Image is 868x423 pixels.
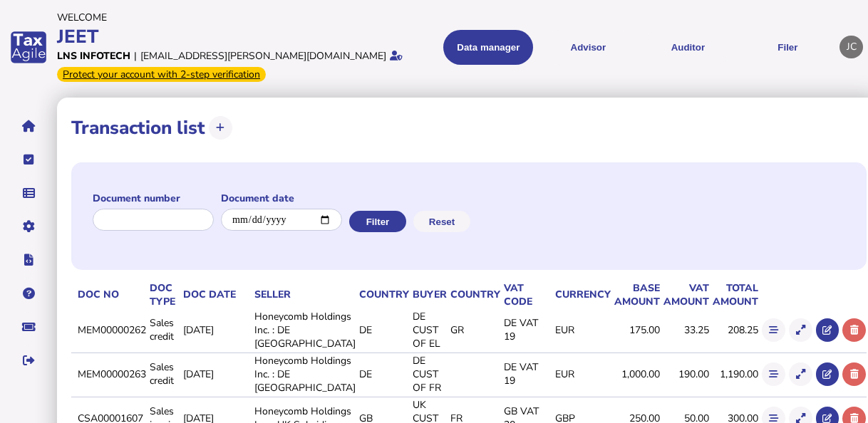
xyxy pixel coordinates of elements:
[14,145,43,174] button: Tasks
[410,309,448,351] td: DE CUST OF EL
[14,111,43,141] button: Home
[221,192,342,205] label: Document date
[356,309,410,351] td: DE
[710,281,759,309] th: Total amount
[57,67,266,82] div: From Oct 1, 2025, 2-step verification will be required to login. Set it up now...
[147,281,180,309] th: Doc Type
[349,211,406,232] button: Filter
[147,309,180,351] td: Sales credit
[710,309,759,351] td: 208.25
[543,30,633,65] button: Shows a dropdown of VAT Advisor options
[14,211,43,241] button: Manage settings
[252,281,356,309] th: Seller
[839,36,863,59] div: Profile settings
[816,318,839,342] button: Open in advisor
[410,281,448,309] th: Buyer
[180,309,252,351] td: [DATE]
[842,318,866,342] button: Delete transaction
[180,352,252,395] td: [DATE]
[14,278,43,308] button: Help pages
[147,352,180,395] td: Sales credit
[252,309,356,351] td: Honeycomb Holdings Inc. : DE [GEOGRAPHIC_DATA]
[611,352,661,395] td: 1,000.00
[552,309,611,351] td: EUR
[75,309,147,351] td: MEM00000262
[209,116,232,140] button: Upload transactions
[14,245,43,275] button: Developer hub links
[842,362,866,386] button: Delete transaction
[356,281,410,309] th: Country
[57,11,408,24] div: Welcome
[57,49,130,63] div: LNS INFOTECH
[410,352,448,395] td: DE CUST OF FR
[552,281,611,309] th: Currency
[57,24,408,49] div: JEET
[611,309,661,351] td: 175.00
[710,352,759,395] td: 1,190.00
[252,352,356,395] td: Honeycomb Holdings Inc. : DE [GEOGRAPHIC_DATA]
[71,115,205,140] h1: Transaction list
[134,49,137,63] div: |
[611,281,661,309] th: Base amount
[643,30,733,65] button: Auditor
[443,30,533,65] button: Shows a dropdown of Data manager options
[762,318,785,342] button: Show flow
[14,178,43,208] button: Data manager
[14,345,43,375] button: Sign out
[501,309,552,351] td: DE VAT 19
[14,312,43,342] button: Raise a support ticket
[762,362,785,386] button: Show flow
[552,352,611,395] td: EUR
[501,281,552,309] th: VAT code
[356,352,410,395] td: DE
[390,51,403,61] i: Email verified
[75,281,147,309] th: Doc No
[743,30,832,65] button: Filer
[23,193,35,194] i: Data manager
[789,362,812,386] button: Show transaction detail
[180,281,252,309] th: Doc Date
[661,309,710,351] td: 33.25
[501,352,552,395] td: DE VAT 19
[413,211,470,232] button: Reset
[661,352,710,395] td: 190.00
[75,352,147,395] td: MEM00000263
[140,49,386,63] div: [EMAIL_ADDRESS][PERSON_NAME][DOMAIN_NAME]
[661,281,710,309] th: VAT amount
[816,362,839,386] button: Open in advisor
[448,309,501,351] td: GR
[789,318,812,342] button: Show transaction detail
[93,192,214,205] label: Document number
[415,30,832,65] menu: navigate products
[448,281,501,309] th: Country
